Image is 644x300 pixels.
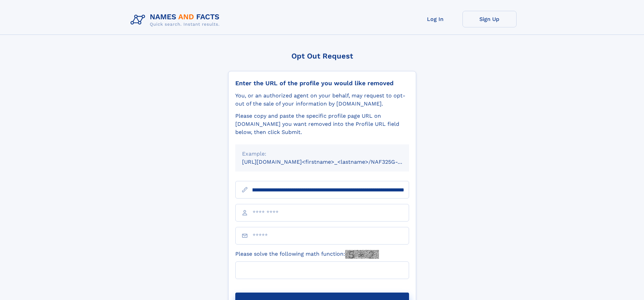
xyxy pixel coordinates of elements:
[242,159,422,165] small: [URL][DOMAIN_NAME]<firstname>_<lastname>/NAF325G-xxxxxxxx
[228,52,416,60] div: Opt Out Request
[462,11,517,27] a: Sign Up
[235,79,409,87] div: Enter the URL of the profile you would like removed
[235,250,379,259] label: Please solve the following math function:
[242,150,402,158] div: Example:
[408,11,462,27] a: Log In
[235,112,409,136] div: Please copy and paste the specific profile page URL on [DOMAIN_NAME] you want removed into the Pr...
[128,11,225,29] img: Logo Names and Facts
[235,92,409,108] div: You, or an authorized agent on your behalf, may request to opt-out of the sale of your informatio...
